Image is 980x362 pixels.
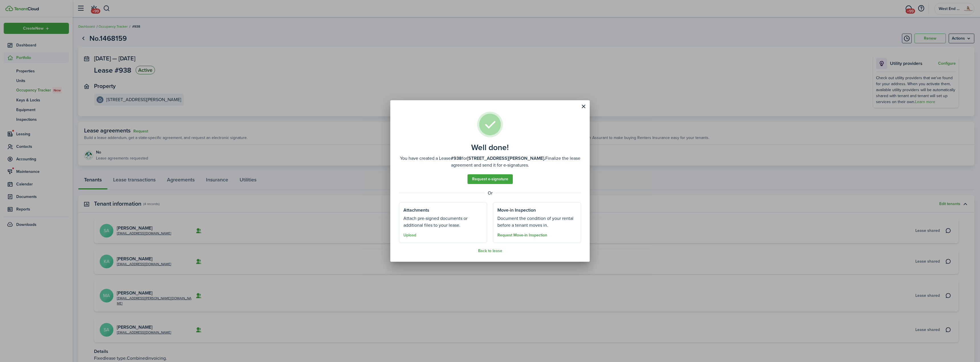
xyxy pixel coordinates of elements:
[497,215,577,229] well-done-section-description: Document the condition of your rental before a tenant moves in.
[403,207,429,214] well-done-section-title: Attachments
[478,249,502,253] button: Back to lease
[451,155,462,161] b: #938
[399,190,581,197] well-done-separator: Or
[579,102,588,111] button: Close modal
[471,143,509,152] well-done-title: Well done!
[403,215,483,229] well-done-section-description: Attach pre-signed documents or additional files to your lease.
[467,155,545,161] b: [STREET_ADDRESS][PERSON_NAME].
[403,233,416,238] button: Upload
[497,233,547,238] button: Request Move-in Inspection
[497,207,536,214] well-done-section-title: Move-in Inspection
[399,155,581,169] well-done-description: You have created a Lease for Finalize the lease agreement and send it for e-signatures.
[467,174,513,184] a: Request e-signature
